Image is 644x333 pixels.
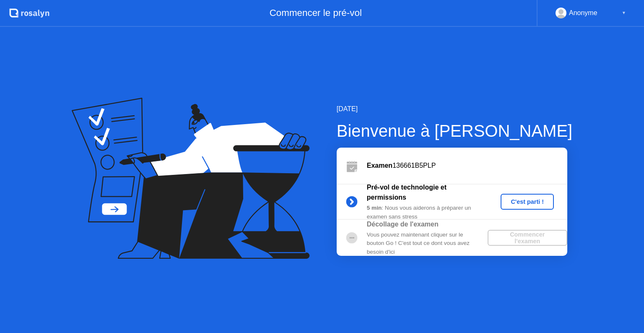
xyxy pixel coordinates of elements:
[488,230,567,246] button: Commencer l'examen
[367,221,439,228] b: Décollage de l'examen
[622,8,626,18] div: ▼
[367,205,382,211] b: 5 min
[501,194,554,210] button: C'est parti !
[367,162,392,169] b: Examen
[367,204,488,221] div: : Nous vous aiderons à préparer un examen sans stress
[367,231,488,256] div: Vous pouvez maintenant cliquer sur le bouton Go ! C'est tout ce dont vous avez besoin d'ici
[367,184,447,201] b: Pré-vol de technologie et permissions
[569,8,597,18] div: Anonyme
[504,198,551,205] div: C'est parti !
[337,104,572,114] div: [DATE]
[367,161,567,171] div: 136661B5PLP
[491,231,564,245] div: Commencer l'examen
[337,118,572,143] div: Bienvenue à [PERSON_NAME]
